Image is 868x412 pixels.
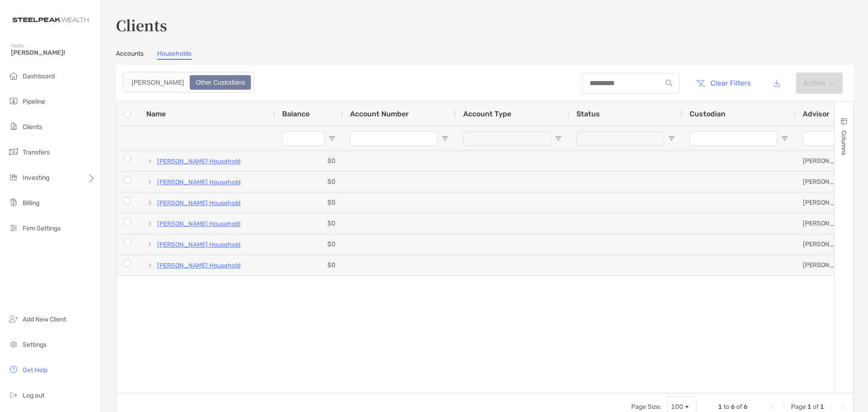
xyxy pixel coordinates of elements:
[791,403,806,411] span: Page
[23,98,45,105] span: Pipeline
[11,49,96,57] span: [PERSON_NAME]!
[23,392,44,399] span: Log out
[275,192,343,213] div: $0
[350,131,438,146] input: Account Number Filter Input
[116,50,144,60] a: Accounts
[23,72,55,80] span: Dashboard
[690,110,725,118] span: Custodian
[8,70,19,81] img: dashboard icon
[718,403,722,411] span: 1
[275,172,343,192] div: $0
[8,313,19,324] img: add_new_client icon
[631,403,662,411] div: Page Size:
[780,403,787,411] div: Previous Page
[441,135,449,142] button: Open Filter Menu
[350,110,409,118] span: Account Number
[668,135,675,142] button: Open Filter Menu
[803,110,830,118] span: Advisor
[23,225,61,232] span: Firm Settings
[820,403,824,411] span: 1
[463,110,511,118] span: Account Type
[690,131,777,146] input: Custodian Filter Input
[689,73,758,93] button: Clear Filters
[8,96,19,106] img: pipeline icon
[275,234,343,254] div: $0
[157,218,240,230] a: [PERSON_NAME] Household
[23,174,49,182] span: Investing
[8,146,19,157] img: transfers icon
[275,213,343,234] div: $0
[731,403,735,411] span: 6
[282,110,310,118] span: Balance
[23,316,66,323] span: Add New Client
[555,135,562,142] button: Open Filter Menu
[829,81,835,86] img: arrow
[724,403,729,411] span: to
[781,135,788,142] button: Open Filter Menu
[23,123,42,131] span: Clients
[813,403,819,411] span: of
[8,172,19,182] img: investing icon
[191,76,250,89] div: Other Custodians
[769,403,777,411] div: First Page
[736,403,742,411] span: of
[328,135,336,142] button: Open Filter Menu
[8,364,19,375] img: get-help icon
[671,403,683,411] div: 100
[157,197,240,209] a: [PERSON_NAME] Household
[23,199,39,207] span: Billing
[157,239,240,250] a: [PERSON_NAME] Household
[743,403,748,411] span: 6
[275,255,343,275] div: $0
[8,389,19,400] img: logout icon
[11,4,90,36] img: Zoe Logo
[840,130,848,155] span: Columns
[23,366,48,374] span: Get Help
[796,72,843,94] button: Actionarrow
[157,260,240,271] a: [PERSON_NAME] Household
[157,177,240,188] a: [PERSON_NAME] Household
[116,14,854,35] h3: Clients
[807,403,811,411] span: 1
[8,339,19,350] img: settings icon
[23,149,50,156] span: Transfers
[23,341,47,349] span: Settings
[157,50,192,60] a: Households
[839,403,846,411] div: Last Page
[8,197,19,208] img: billing icon
[666,80,672,86] img: input icon
[282,131,325,146] input: Balance Filter Input
[8,121,19,132] img: clients icon
[157,156,240,167] a: [PERSON_NAME] Household
[123,72,254,93] div: segmented control
[8,222,19,233] img: firm-settings icon
[576,110,600,118] span: Status
[127,76,189,89] div: Zoe
[146,110,166,118] span: Name
[275,151,343,171] div: $0
[828,403,835,411] div: Next Page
